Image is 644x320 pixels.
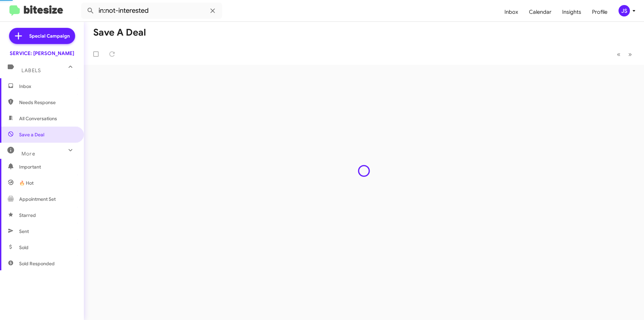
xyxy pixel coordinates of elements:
[617,50,621,58] span: «
[19,164,76,170] span: Important
[19,180,34,186] span: 🔥 Hot
[19,228,29,235] span: Sent
[619,5,630,16] div: JS
[81,3,222,19] input: Search
[19,212,36,219] span: Starred
[613,5,637,16] button: JS
[613,47,636,61] nav: Page navigation example
[19,115,57,122] span: All Conversations
[557,2,587,22] a: Insights
[9,28,75,44] a: Special Campaign
[628,50,632,58] span: »
[19,99,76,106] span: Needs Response
[21,151,35,157] span: More
[613,47,625,61] button: Previous
[21,67,41,74] span: Labels
[624,47,636,61] button: Next
[524,2,557,22] a: Calendar
[93,27,146,38] h1: Save a Deal
[19,196,56,202] span: Appointment Set
[19,83,76,90] span: Inbox
[10,50,74,57] div: SERVICE: [PERSON_NAME]
[19,260,55,267] span: Sold Responded
[29,33,70,39] span: Special Campaign
[499,2,524,22] a: Inbox
[19,131,44,138] span: Save a Deal
[19,244,29,251] span: Sold
[587,2,613,22] a: Profile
